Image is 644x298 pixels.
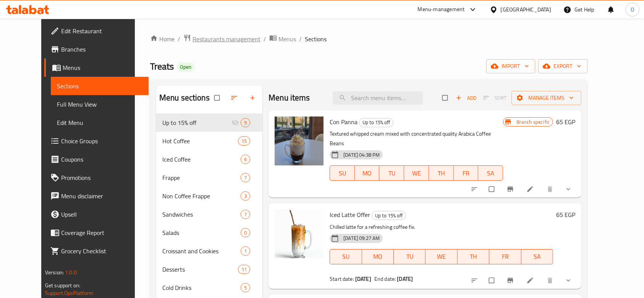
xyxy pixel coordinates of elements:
[162,210,241,219] span: Sandwiches
[438,91,454,105] span: Select section
[330,165,355,181] button: SU
[162,155,241,164] span: Iced Coffee
[44,205,149,223] a: Upsell
[565,277,572,284] svg: Show Choices
[340,235,383,242] span: [DATE] 09:27 AM
[560,272,578,289] button: show more
[241,211,250,218] span: 7
[51,77,149,95] a: Sections
[241,210,250,219] div: items
[458,249,489,264] button: TH
[333,251,359,262] span: SU
[374,274,396,284] span: End date:
[484,182,500,196] span: Select to update
[502,272,520,289] button: Branch-specific-item
[231,119,239,126] svg: Inactive section
[156,260,262,279] div: Desserts11
[57,81,143,91] span: Sections
[432,168,451,179] span: TH
[238,138,250,145] span: 15
[44,223,149,242] a: Coverage Report
[330,274,354,284] span: Start date:
[44,22,149,40] a: Edit Restaurant
[226,89,244,106] span: Sort sections
[241,174,250,181] span: 7
[61,210,143,219] span: Upsell
[44,58,149,77] a: Menus
[241,193,250,200] span: 3
[241,246,250,256] div: items
[330,116,358,128] span: Con Panna
[241,283,250,292] div: items
[372,211,406,220] span: Up to 15% off
[526,277,536,284] a: Edit menu item
[241,228,250,237] div: items
[178,34,180,44] li: /
[244,89,262,106] button: Add section
[397,251,422,262] span: TU
[492,251,518,262] span: FR
[57,100,143,109] span: Full Menu View
[162,265,238,274] span: Desserts
[61,136,143,146] span: Choice Groups
[162,136,238,146] span: Hot Coffee
[61,26,143,36] span: Edit Restaurant
[238,266,250,273] span: 11
[210,91,226,105] span: Select all sections
[489,249,521,264] button: FR
[359,118,393,127] div: Up to 15% off
[481,168,500,179] span: SA
[538,59,587,73] button: export
[241,118,250,127] div: items
[177,64,194,70] span: Open
[61,155,143,164] span: Coupons
[560,181,578,198] button: show more
[457,168,476,179] span: FR
[565,185,572,193] svg: Show Choices
[484,273,500,288] span: Select to update
[177,63,194,72] div: Open
[156,168,262,187] div: Frappe7
[466,181,484,198] button: sort-choices
[518,93,575,103] span: Manage items
[305,34,327,44] span: Sections
[544,62,581,71] span: export
[501,5,551,14] div: [GEOGRAPHIC_DATA]
[44,242,149,260] a: Grocery Checklist
[362,249,394,264] button: MO
[365,251,391,262] span: MO
[162,191,241,201] span: Non Coffee Frappe
[162,246,241,256] span: Croissant and Cookies
[397,274,413,284] b: [DATE]
[156,242,262,260] div: Croissant and Cookies1
[156,132,262,150] div: Hot Coffee15
[61,191,143,201] span: Menu disclaimer
[150,34,587,44] nav: breadcrumb
[238,265,250,274] div: items
[241,119,250,126] span: 9
[269,34,296,44] a: Menus
[241,229,250,236] span: 0
[238,136,250,146] div: items
[333,91,423,105] input: search
[330,249,362,264] button: SU
[382,168,401,179] span: TU
[162,283,241,292] span: Cold Drinks
[379,165,404,181] button: TU
[156,223,262,242] div: Salads0
[456,94,476,102] span: Add
[162,173,241,182] span: Frappe
[61,246,143,256] span: Grocery Checklist
[461,251,486,262] span: TH
[241,191,250,201] div: items
[359,118,393,127] span: Up to 15% off
[556,117,575,127] h6: 65 EGP
[330,222,553,232] p: Chilled latte for a refreshing coffee fix.
[418,5,465,14] div: Menu-management
[44,187,149,205] a: Menu disclaimer
[355,165,380,181] button: MO
[264,34,266,44] li: /
[556,209,575,220] h6: 65 EGP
